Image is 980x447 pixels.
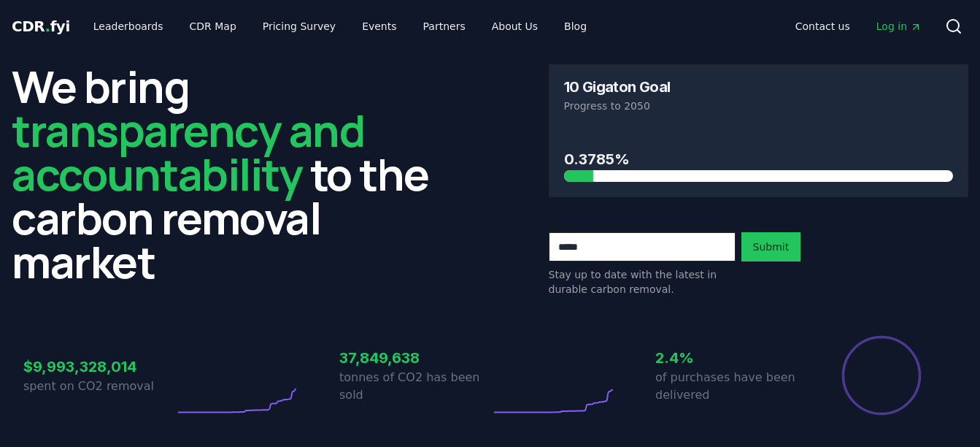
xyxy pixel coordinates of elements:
[480,13,549,39] a: About Us
[339,369,490,404] p: tonnes of CO2 has been sold
[784,13,933,39] nav: Main
[23,356,174,378] h3: $9,993,328,014
[350,13,408,39] a: Events
[876,19,922,34] span: Log in
[552,13,598,39] a: Blog
[655,369,806,404] p: of purchases have been delivered
[82,13,598,39] nav: Main
[549,267,736,297] p: Stay up to date with the latest in durable carbon removal.
[12,16,70,37] a: CDR.fyi
[339,347,490,369] h3: 37,849,638
[655,347,806,369] h3: 2.4%
[412,13,477,39] a: Partners
[741,232,801,261] button: Submit
[178,13,248,39] a: CDR Map
[12,18,70,35] span: CDR fyi
[251,13,347,39] a: Pricing Survey
[12,64,432,283] h2: We bring to the carbon removal market
[82,13,175,39] a: Leaderboards
[865,13,933,39] a: Log in
[564,99,954,113] p: Progress to 2050
[841,335,922,416] div: Percentage of sales delivered
[784,13,862,39] a: Contact us
[23,378,174,395] p: spent on CO2 removal
[45,18,50,35] span: .
[12,100,364,204] span: transparency and accountability
[564,80,671,94] h3: 10 Gigaton Goal
[564,148,954,170] h3: 0.3785%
